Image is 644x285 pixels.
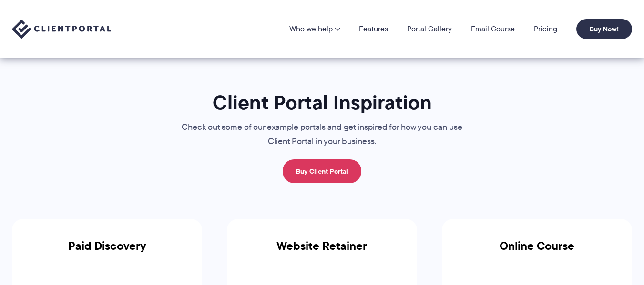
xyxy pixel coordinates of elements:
h3: Website Retainer [227,239,417,264]
a: Portal Gallery [407,25,452,33]
a: Buy Now! [576,19,632,39]
a: Who we help [289,25,340,33]
a: Features [359,25,388,33]
h3: Online Course [442,239,632,264]
a: Buy Client Portal [283,159,361,183]
h1: Client Portal Inspiration [163,90,482,115]
h3: Paid Discovery [12,239,202,264]
p: Check out some of our example portals and get inspired for how you can use Client Portal in your ... [163,120,482,149]
a: Pricing [534,25,557,33]
a: Email Course [471,25,515,33]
